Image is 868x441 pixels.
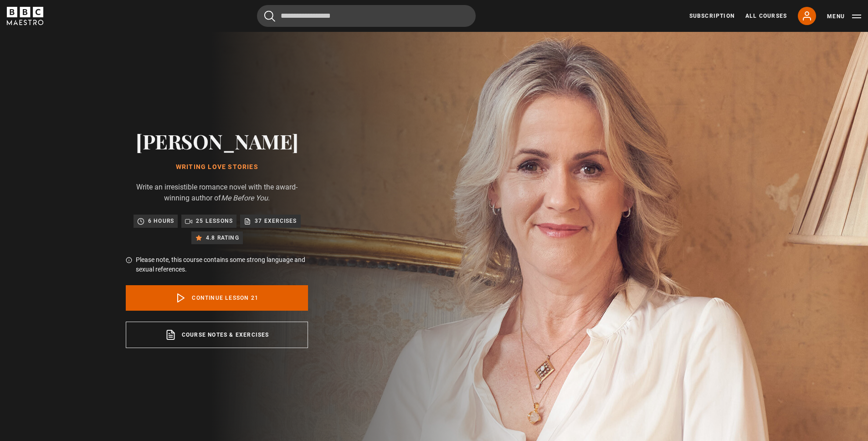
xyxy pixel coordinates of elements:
[689,12,734,20] a: Subscription
[264,10,275,22] button: Submit the search query
[221,194,268,202] i: Me Before You
[148,216,174,226] p: 6 hours
[196,216,233,226] p: 25 lessons
[827,12,861,21] button: Toggle navigation
[126,182,308,204] p: Write an irresistible romance novel with the award-winning author of .
[206,233,239,242] p: 4.8 rating
[126,164,308,171] h1: Writing Love Stories
[745,12,787,20] a: All Courses
[255,216,297,226] p: 37 exercises
[126,285,308,311] a: Continue lesson 21
[126,322,308,348] a: Course notes & exercises
[7,7,43,25] svg: BBC Maestro
[136,255,308,274] p: Please note, this course contains some strong language and sexual references.
[126,129,308,153] h2: [PERSON_NAME]
[257,5,476,27] input: Search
